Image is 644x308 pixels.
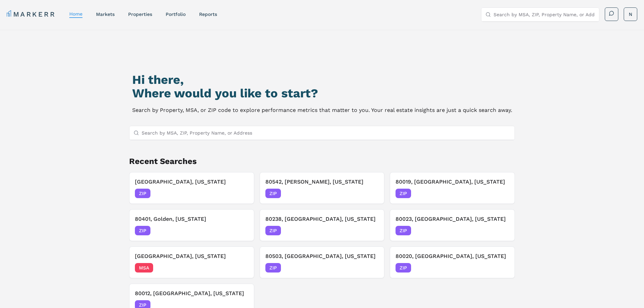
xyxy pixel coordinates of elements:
[494,264,509,271] span: [DATE]
[233,190,248,197] span: [DATE]
[132,105,512,115] p: Search by Property, MSA, or ZIP code to explore performance metrics that matter to you. Your real...
[390,246,515,278] button: 80020, [GEOGRAPHIC_DATA], [US_STATE]ZIP[DATE]
[260,172,385,204] button: 80542, [PERSON_NAME], [US_STATE]ZIP[DATE]
[142,126,511,140] input: Search by MSA, ZIP, Property Name, or Address
[494,227,509,234] span: [DATE]
[199,11,217,17] a: reports
[396,215,509,223] h3: 80023, [GEOGRAPHIC_DATA], [US_STATE]
[132,73,512,87] h1: Hi there,
[396,189,411,198] span: ZIP
[363,190,379,197] span: [DATE]
[233,227,248,234] span: [DATE]
[265,226,281,235] span: ZIP
[390,209,515,241] button: 80023, [GEOGRAPHIC_DATA], [US_STATE]ZIP[DATE]
[96,11,115,17] a: markets
[233,264,248,271] span: [DATE]
[135,252,248,260] h3: [GEOGRAPHIC_DATA], [US_STATE]
[129,209,254,241] button: 80401, Golden, [US_STATE]ZIP[DATE]
[166,11,186,17] a: Portfolio
[129,246,254,278] button: [GEOGRAPHIC_DATA], [US_STATE]MSA[DATE]
[396,178,509,186] h3: 80019, [GEOGRAPHIC_DATA], [US_STATE]
[135,226,150,235] span: ZIP
[390,172,515,204] button: 80019, [GEOGRAPHIC_DATA], [US_STATE]ZIP[DATE]
[363,264,379,271] span: [DATE]
[265,252,379,260] h3: 80503, [GEOGRAPHIC_DATA], [US_STATE]
[396,252,509,260] h3: 80020, [GEOGRAPHIC_DATA], [US_STATE]
[7,9,56,19] a: MARKERR
[265,189,281,198] span: ZIP
[265,215,379,223] h3: 80238, [GEOGRAPHIC_DATA], [US_STATE]
[265,178,379,186] h3: 80542, [PERSON_NAME], [US_STATE]
[128,11,152,17] a: properties
[265,263,281,273] span: ZIP
[629,11,632,18] span: N
[396,226,411,235] span: ZIP
[132,87,512,100] h2: Where would you like to start?
[135,289,248,298] h3: 80012, [GEOGRAPHIC_DATA], [US_STATE]
[494,8,595,21] input: Search by MSA, ZIP, Property Name, or Address
[363,227,379,234] span: [DATE]
[494,190,509,197] span: [DATE]
[135,178,248,186] h3: [GEOGRAPHIC_DATA], [US_STATE]
[129,172,254,204] button: [GEOGRAPHIC_DATA], [US_STATE]ZIP[DATE]
[135,263,153,273] span: MSA
[135,215,248,223] h3: 80401, Golden, [US_STATE]
[396,263,411,273] span: ZIP
[260,209,385,241] button: 80238, [GEOGRAPHIC_DATA], [US_STATE]ZIP[DATE]
[135,189,150,198] span: ZIP
[129,156,515,167] h2: Recent Searches
[69,11,82,17] a: home
[624,7,637,21] button: N
[260,246,385,278] button: 80503, [GEOGRAPHIC_DATA], [US_STATE]ZIP[DATE]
